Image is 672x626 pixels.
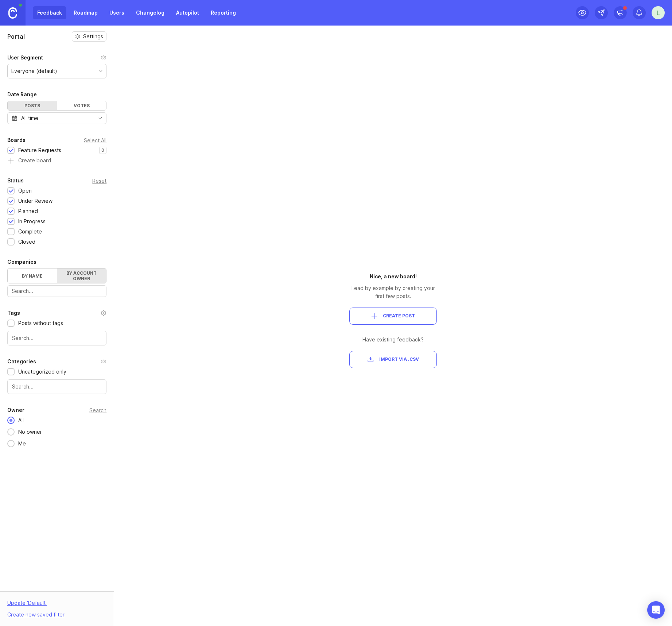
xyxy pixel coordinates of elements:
div: Feature Requests [18,146,61,154]
div: Owner [7,406,24,414]
button: L [652,6,665,19]
div: Everyone (default) [11,67,57,75]
div: Categories [7,357,36,366]
div: Reset [92,179,106,183]
button: Settings [72,31,106,42]
label: By account owner [57,268,106,283]
input: Search... [12,287,102,295]
div: Status [7,176,24,185]
div: Tags [7,309,20,317]
input: Search... [12,383,102,391]
div: Under Review [18,197,53,205]
span: Import via .csv [379,356,419,363]
div: Open [18,187,32,195]
p: 0 [101,147,104,153]
div: In Progress [18,217,46,225]
input: Search... [12,334,102,342]
div: Update ' Default ' [7,599,47,611]
a: Users [105,6,129,19]
span: Create Post [383,313,415,319]
div: Select All [84,138,106,142]
div: User Segment [7,53,43,62]
div: Create new saved filter [7,611,65,619]
span: Settings [83,33,103,40]
div: Posts without tags [18,319,63,327]
div: Nice, a new board! [349,273,437,281]
a: Roadmap [69,6,102,19]
div: Uncategorized only [18,368,66,376]
button: Create Post [349,308,437,325]
div: Posts [8,101,57,110]
div: Votes [57,101,106,110]
img: Canny Home [8,7,17,19]
div: Companies [7,258,36,266]
div: Search [89,408,106,412]
div: All [15,416,27,424]
h1: Portal [7,32,25,41]
div: Me [15,440,30,448]
div: Open Intercom Messenger [647,601,665,619]
svg: toggle icon [94,115,106,121]
div: Boards [7,136,26,144]
a: Create board [7,158,106,165]
div: Planned [18,207,38,215]
div: All time [21,114,38,122]
div: Complete [18,228,42,236]
a: Autopilot [172,6,203,19]
div: No owner [15,428,46,436]
label: By name [8,268,57,283]
a: Changelog [132,6,169,19]
a: Reporting [206,6,240,19]
div: Closed [18,238,35,246]
div: Date Range [7,90,37,99]
div: Have existing feedback? [349,336,437,344]
button: Import via .csv [349,351,437,368]
div: Lead by example by creating your first few posts. [349,284,437,300]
